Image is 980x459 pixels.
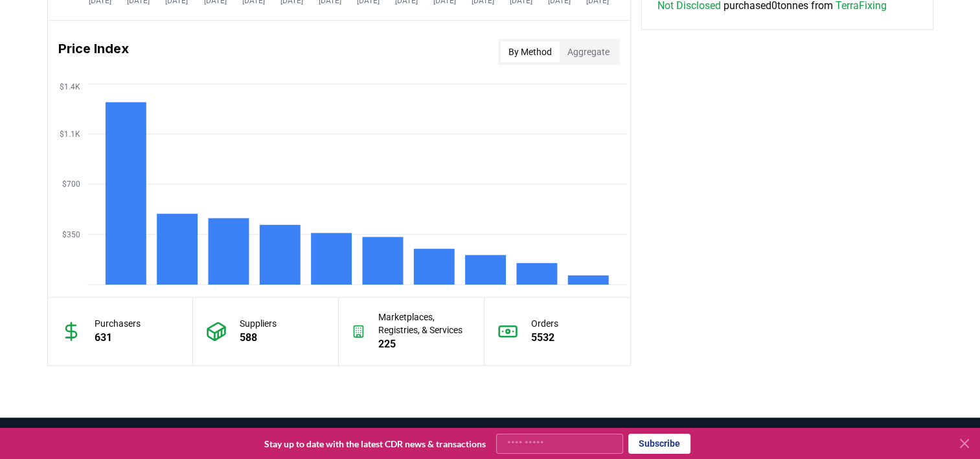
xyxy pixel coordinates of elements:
[240,330,277,346] p: 588
[501,41,560,62] button: By Method
[95,330,141,346] p: 631
[240,317,277,330] p: Suppliers
[531,330,558,346] p: 5532
[378,311,471,336] p: Marketplaces, Registries, & Services
[62,180,80,189] tspan: $700
[531,317,558,330] p: Orders
[59,82,80,91] tspan: $1.4K
[95,317,141,330] p: Purchasers
[59,130,80,139] tspan: $1.1K
[560,41,617,62] button: Aggregate
[62,230,80,239] tspan: $350
[58,39,129,65] h3: Price Index
[378,336,471,352] p: 225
